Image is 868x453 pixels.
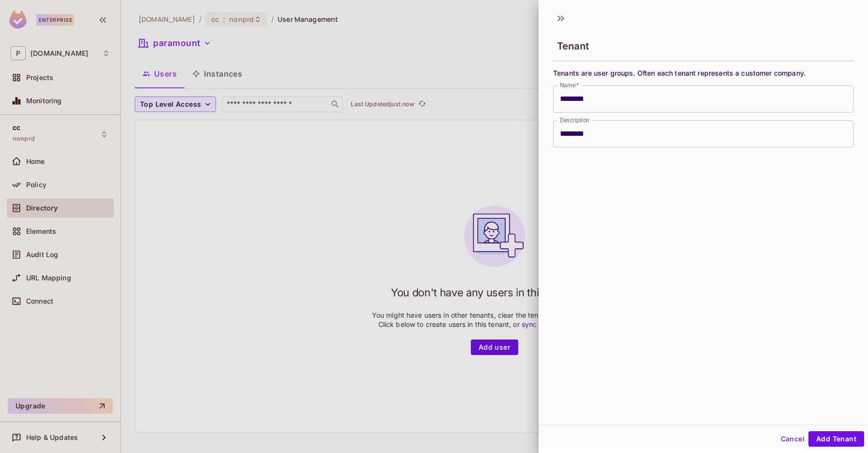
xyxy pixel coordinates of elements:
[557,40,589,52] span: Tenant
[808,431,864,447] button: Add Tenant
[560,116,589,124] label: Description
[553,68,853,78] span: Tenants are user groups. Often each tenant represents a customer company.
[777,431,808,447] button: Cancel
[560,81,579,89] label: Name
